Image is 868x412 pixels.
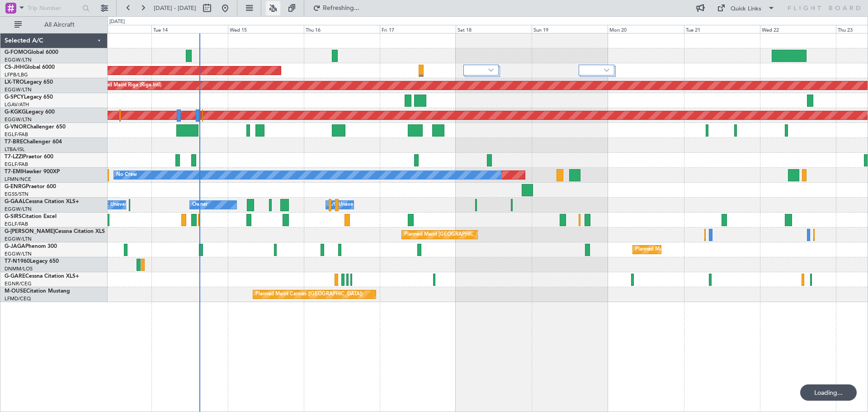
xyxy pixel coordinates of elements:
[5,244,57,249] a: G-JAGAPhenom 300
[731,5,761,14] div: Quick Links
[328,198,366,212] div: A/C Unavailable
[228,25,304,33] div: Wed 15
[24,22,95,28] span: All Aircraft
[800,384,857,401] div: Loading...
[5,280,32,287] a: EGNR/CEG
[5,176,31,183] a: LFMN/NCE
[10,18,98,32] button: All Aircraft
[5,199,79,204] a: G-GAALCessna Citation XLS+
[5,139,62,145] a: T7-BREChallenger 604
[5,65,24,70] span: CS-JHH
[5,221,28,227] a: EGLF/FAB
[5,50,28,55] span: G-FOMO
[75,25,151,33] div: Mon 13
[5,206,32,213] a: EGGW/LTN
[5,244,25,249] span: G-JAGA
[5,95,24,100] span: G-SPCY
[255,288,363,301] div: Planned Maint Cannes ([GEOGRAPHIC_DATA])
[5,50,58,55] a: G-FOMOGlobal 6000
[5,169,60,175] a: T7-EMIHawker 900XP
[5,169,22,175] span: T7-EMI
[604,68,609,72] img: arrow-gray.svg
[5,124,66,130] a: G-VNORChallenger 650
[5,259,59,264] a: T7-N1960Legacy 650
[309,1,363,15] button: Refreshing...
[5,184,56,189] a: G-ENRGPraetor 600
[5,124,27,130] span: G-VNOR
[5,101,29,108] a: LGAV/ATH
[5,109,55,115] a: G-KGKGLegacy 600
[5,86,32,93] a: EGGW/LTN
[5,80,24,85] span: LX-TRO
[5,184,26,189] span: G-ENRG
[5,289,70,294] a: M-OUSECitation Mustang
[116,168,137,182] div: No Crew
[5,146,25,153] a: LTBA/ISL
[5,109,26,115] span: G-KGKG
[635,243,778,256] div: Planned Maint [GEOGRAPHIC_DATA] ([GEOGRAPHIC_DATA])
[5,131,28,138] a: EGLF/FAB
[109,18,125,26] div: [DATE]
[5,154,53,160] a: T7-LZZIPraetor 600
[5,57,32,63] a: EGGW/LTN
[488,68,494,72] img: arrow-gray.svg
[5,229,105,234] a: G-[PERSON_NAME]Cessna Citation XLS
[532,25,608,33] div: Sun 19
[5,274,25,279] span: G-GARE
[5,154,23,160] span: T7-LZZI
[5,259,30,264] span: T7-N1960
[5,95,53,100] a: G-SPCYLegacy 650
[100,198,137,212] div: A/C Unavailable
[5,161,28,168] a: EGLF/FAB
[404,228,547,242] div: Planned Maint [GEOGRAPHIC_DATA] ([GEOGRAPHIC_DATA])
[5,80,53,85] a: LX-TROLegacy 650
[5,289,26,294] span: M-OUSE
[712,1,779,15] button: Quick Links
[192,198,208,212] div: Owner
[94,79,161,92] div: Planned Maint Riga (Riga Intl)
[5,214,57,219] a: G-SIRSCitation Excel
[5,191,28,198] a: EGSS/STN
[5,214,22,219] span: G-SIRS
[456,25,532,33] div: Sat 18
[5,116,32,123] a: EGGW/LTN
[5,295,31,302] a: LFMD/CEQ
[5,274,79,279] a: G-GARECessna Citation XLS+
[380,25,456,33] div: Fri 17
[5,251,32,257] a: EGGW/LTN
[5,71,28,78] a: LFPB/LBG
[304,25,380,33] div: Thu 16
[684,25,760,33] div: Tue 21
[760,25,836,33] div: Wed 22
[5,65,55,70] a: CS-JHHGlobal 6000
[608,25,684,33] div: Mon 20
[5,139,23,145] span: T7-BRE
[5,236,32,242] a: EGGW/LTN
[5,265,33,272] a: DNMM/LOS
[154,4,196,12] span: [DATE] - [DATE]
[322,5,360,11] span: Refreshing...
[151,25,227,33] div: Tue 14
[5,199,25,204] span: G-GAAL
[5,229,55,234] span: G-[PERSON_NAME]
[28,1,80,15] input: Trip Number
